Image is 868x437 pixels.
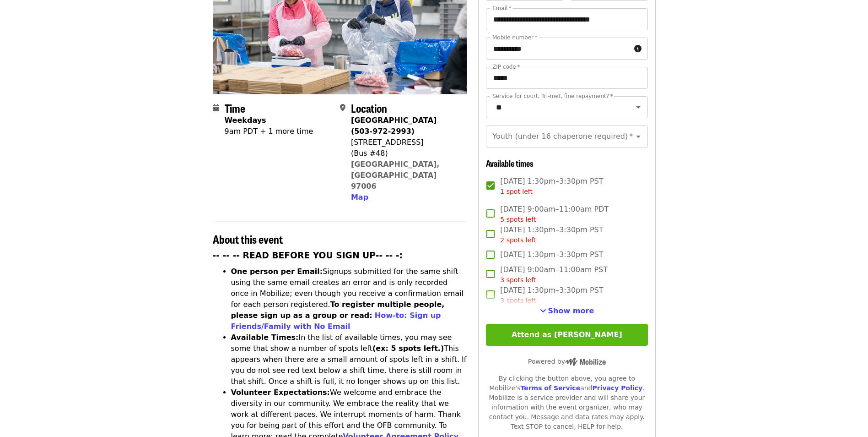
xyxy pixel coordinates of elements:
[500,224,603,245] span: [DATE] 1:30pm–3:30pm PST
[231,332,468,387] li: In the list of available times, you may see some that show a number of spots left This appears wh...
[231,266,468,332] li: Signups submitted for the same shift using the same email creates an error and is only recorded o...
[231,333,299,342] strong: Available Times:
[351,160,440,191] a: [GEOGRAPHIC_DATA], [GEOGRAPHIC_DATA] 97006
[548,306,594,315] span: Show more
[592,384,642,392] a: Privacy Policy
[500,188,533,195] span: 1 spot left
[500,236,536,244] span: 2 spots left
[486,157,534,169] span: Available times
[231,267,323,276] strong: One person per Email:
[351,100,387,116] span: Location
[231,388,330,397] strong: Volunteer Expectations:
[500,297,536,304] span: 3 spots left
[486,8,647,30] input: Email
[492,35,537,40] label: Mobile number
[492,5,512,11] label: Email
[500,276,536,284] span: 3 spots left
[520,384,580,392] a: Terms of Service
[632,101,645,114] button: Open
[500,176,603,197] span: [DATE] 1:30pm–3:30pm PST
[500,204,609,224] span: [DATE] 9:00am–11:00am PDT
[213,251,403,260] strong: -- -- -- READ BEFORE YOU SIGN UP-- -- -:
[213,231,283,247] span: About this event
[540,306,594,317] button: See more timeslots
[500,249,603,260] span: [DATE] 1:30pm–3:30pm PST
[225,100,245,116] span: Time
[351,116,437,136] strong: [GEOGRAPHIC_DATA] (503-972-2993)
[213,104,219,112] i: calendar icon
[492,64,520,70] label: ZIP code
[372,344,444,353] strong: (ex: 5 spots left.)
[351,193,368,202] span: Map
[340,104,345,112] i: map-marker-alt icon
[231,300,445,320] strong: To register multiple people, please sign up as a group or read:
[486,374,647,432] div: By clicking the button above, you agree to Mobilize's and . Mobilize is a service provider and wi...
[632,130,645,143] button: Open
[486,324,647,346] button: Attend as [PERSON_NAME]
[565,358,606,366] img: Powered by Mobilize
[634,44,642,53] i: circle-info icon
[225,126,313,137] div: 9am PDT + 1 more time
[225,116,266,125] strong: Weekdays
[351,148,460,159] div: (Bus #48)
[351,192,368,203] button: Map
[231,311,441,331] a: How-to: Sign up Friends/Family with No Email
[500,285,603,306] span: [DATE] 1:30pm–3:30pm PST
[500,264,608,285] span: [DATE] 9:00am–11:00am PST
[486,67,647,89] input: ZIP code
[492,93,613,99] label: Service for court, Tri-met, fine repayment?
[351,137,460,148] div: [STREET_ADDRESS]
[500,216,536,223] span: 5 spots left
[486,38,630,60] input: Mobile number
[528,358,606,365] span: Powered by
